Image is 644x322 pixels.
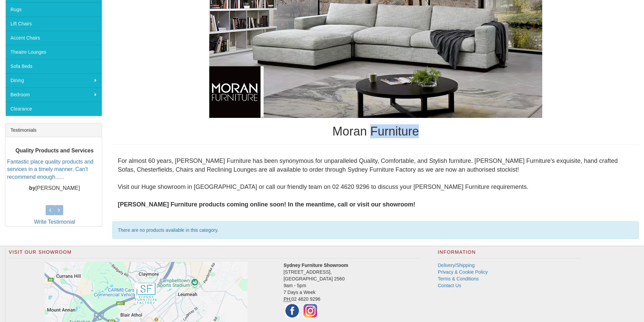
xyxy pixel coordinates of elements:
[5,88,102,102] a: Bedroom
[438,269,488,275] a: Privacy & Cookie Policy
[118,201,415,208] b: [PERSON_NAME] Furniture products coming online soon! In the meantime, call or visit our showroom!
[284,296,291,302] abbr: Phone
[438,263,475,268] a: Delivery/Shipping
[5,31,102,45] a: Accent Chairs
[112,221,639,239] div: There are no products available in this category.
[9,250,421,258] h2: Visit Our Showroom
[5,45,102,59] a: Theatre Lounges
[7,184,102,192] p: [PERSON_NAME]
[29,185,35,191] b: by
[5,102,102,116] a: Clearance
[5,123,102,137] div: Testimonials
[5,59,102,73] a: Sofa Beds
[5,17,102,31] a: Lift Chairs
[284,263,348,268] strong: Sydney Furniture Showroom
[112,125,639,138] h1: Moran Furniture
[438,276,479,281] a: Terms & Conditions
[5,73,102,88] a: Dining
[112,151,639,214] div: For almost 60 years, [PERSON_NAME] Furniture has been synonymous for unparalleled Quality, Comfor...
[438,250,582,258] h2: Information
[34,219,75,225] a: Write Testimonial
[7,158,93,180] a: Fantastic place quality products and services in a timely manner. Can't recommend enough......
[438,283,461,288] a: Contact Us
[16,148,94,153] b: Quality Products and Services
[284,302,301,319] img: Facebook
[5,2,102,17] a: Rugs
[302,302,319,319] img: Instagram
